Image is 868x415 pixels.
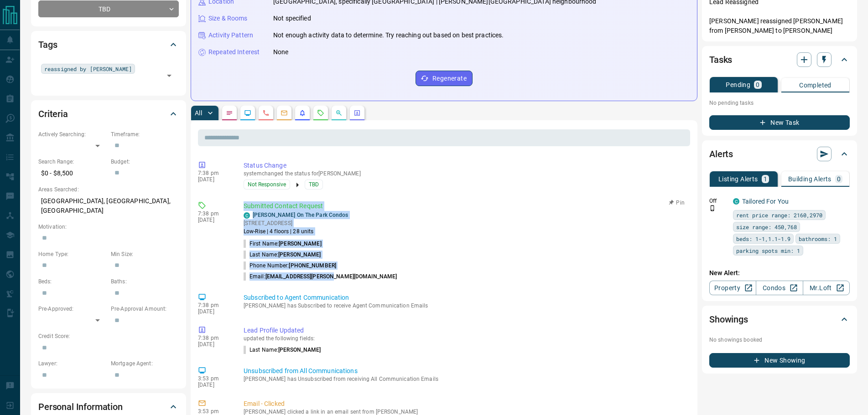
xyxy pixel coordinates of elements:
a: Condos [756,281,803,295]
p: No showings booked [709,336,850,344]
p: Beds: [38,277,106,286]
div: Showings [709,308,850,330]
p: [PERSON_NAME] clicked a link in an email sent from [PERSON_NAME] [244,409,686,415]
p: Building Alerts [788,176,832,182]
span: Not Responsive [248,180,286,189]
svg: Push Notification Only [709,205,716,211]
div: condos.ca [733,198,739,205]
p: Pre-Approval Amount: [111,305,179,313]
button: Regenerate [416,71,473,86]
a: Mr.Loft [803,281,850,295]
p: Listing Alerts [718,176,758,182]
h2: Tags [38,37,57,52]
a: Tailored For You [742,198,789,205]
p: [STREET_ADDRESS] [244,219,348,227]
p: New Alert: [709,268,850,278]
p: No pending tasks [709,96,850,110]
p: Low-Rise | 4 floors | 28 units [244,227,348,236]
p: [DATE] [198,308,230,315]
p: Email: [244,272,397,281]
div: condos.ca [244,212,250,219]
p: Pending [726,82,750,88]
h2: Alerts [709,147,733,161]
p: [PERSON_NAME] has Unsubscribed from receiving All Communication Emails [244,376,686,382]
p: Submitted Contact Request [244,201,686,211]
p: Search Range: [38,158,106,166]
span: size range: 450,768 [736,222,797,231]
svg: Listing Alerts [299,109,306,117]
p: 7:38 pm [198,170,230,176]
span: [PHONE_NUMBER] [289,262,336,269]
button: New Showing [709,353,850,368]
p: Baths: [111,277,179,286]
p: All [195,110,202,116]
button: Pin [664,199,690,207]
p: updated the following fields: [244,335,686,342]
a: [PERSON_NAME] On The Park Condos [253,212,348,218]
p: Timeframe: [111,130,179,138]
p: [DATE] [198,217,230,223]
p: Repeated Interest [208,47,260,57]
p: Subscribed to Agent Communication [244,293,686,302]
p: Unsubscribed from All Communications [244,366,686,376]
span: [PERSON_NAME] [279,241,321,247]
p: Lead Profile Updated [244,326,686,335]
p: None [273,47,289,57]
p: Lawyer: [38,359,106,368]
span: [EMAIL_ADDRESS][PERSON_NAME][DOMAIN_NAME] [265,273,397,280]
p: Email - Clicked [244,399,686,409]
svg: Calls [262,109,270,117]
span: beds: 1-1,1.1-1.9 [736,234,790,243]
p: Areas Searched: [38,185,179,194]
p: Not specified [273,14,311,23]
p: 7:38 pm [198,335,230,341]
div: Tasks [709,49,850,71]
p: $0 - $8,500 [38,166,106,181]
p: Size & Rooms [208,14,248,23]
div: Alerts [709,143,850,165]
span: bathrooms: 1 [799,234,837,243]
p: 7:38 pm [198,210,230,217]
p: Activity Pattern [208,31,253,40]
h2: Tasks [709,52,732,67]
p: Phone Number: [244,261,336,270]
p: 3:53 pm [198,408,230,415]
span: rent price range: 2160,2970 [736,210,822,220]
div: Tags [38,34,179,56]
p: Off [709,197,728,205]
h2: Criteria [38,107,68,121]
svg: Lead Browsing Activity [244,109,251,117]
svg: Emails [281,109,288,117]
p: Min Size: [111,250,179,258]
svg: Agent Actions [353,109,361,117]
a: Property [709,281,756,295]
p: Pre-Approved: [38,305,106,313]
svg: Requests [317,109,324,117]
p: [DATE] [198,341,230,348]
div: Criteria [38,103,179,125]
button: Open [163,69,176,82]
div: TBD [38,0,179,17]
p: [GEOGRAPHIC_DATA], [GEOGRAPHIC_DATA], [GEOGRAPHIC_DATA] [38,194,179,218]
button: New Task [709,115,850,130]
p: 1 [764,176,767,182]
p: Last Name : [244,346,321,354]
p: Budget: [111,158,179,166]
h2: Showings [709,312,748,327]
p: 0 [837,176,841,182]
p: [DATE] [198,176,230,183]
p: [PERSON_NAME] has Subscribed to receive Agent Communication Emails [244,302,686,309]
p: First Name: [244,240,322,248]
span: parking spots min: 1 [736,246,800,255]
p: Actively Searching: [38,130,106,138]
p: system changed the status for [PERSON_NAME] [244,170,686,177]
p: 3:53 pm [198,375,230,382]
p: Motivation: [38,223,179,231]
p: Credit Score: [38,332,179,340]
p: Status Change [244,161,686,170]
p: [DATE] [198,382,230,388]
span: [PERSON_NAME] [278,251,321,258]
p: Completed [799,82,832,88]
p: Home Type: [38,250,106,258]
p: Mortgage Agent: [111,359,179,368]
